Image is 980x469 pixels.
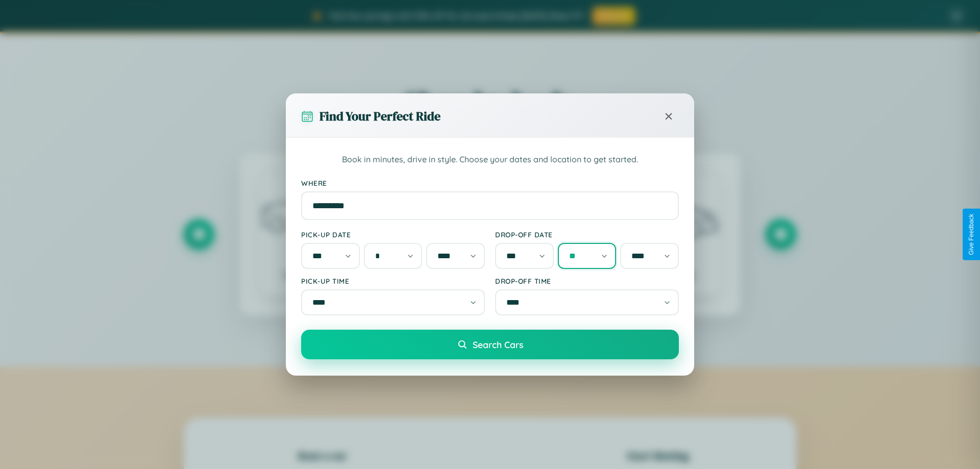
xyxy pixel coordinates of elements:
label: Pick-up Time [301,277,485,285]
span: Search Cars [473,339,523,350]
p: Book in minutes, drive in style. Choose your dates and location to get started. [301,153,679,166]
label: Pick-up Date [301,230,485,239]
label: Where [301,179,679,187]
label: Drop-off Time [495,277,679,285]
label: Drop-off Date [495,230,679,239]
button: Search Cars [301,330,679,359]
h3: Find Your Perfect Ride [320,108,440,125]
